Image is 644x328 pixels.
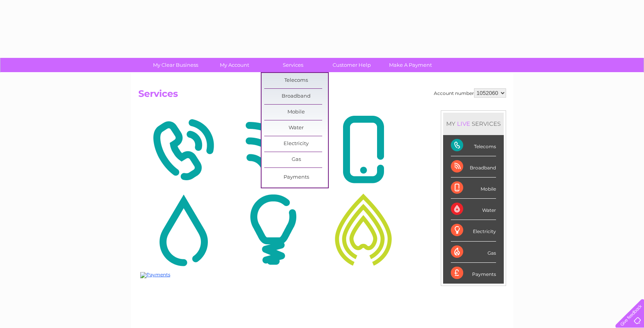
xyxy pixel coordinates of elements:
a: Customer Help [320,58,384,72]
img: Broadband [230,112,316,187]
div: MY SERVICES [443,113,504,135]
a: My Account [202,58,266,72]
img: Water [140,192,226,267]
a: Mobile [264,105,328,120]
a: Water [264,120,328,136]
div: LIVE [455,120,472,127]
div: Water [451,199,496,220]
div: Telecoms [451,135,496,156]
div: Payments [451,263,496,284]
div: Account number [434,88,506,98]
a: Telecoms [264,73,328,88]
img: Mobile [320,112,406,187]
a: Payments [264,170,328,185]
div: Gas [451,242,496,263]
img: Electricity [230,192,316,267]
div: Mobile [451,178,496,199]
a: Services [261,58,325,72]
img: Payments [140,272,170,278]
h2: Services [138,88,506,103]
a: Electricity [264,136,328,152]
div: Broadband [451,156,496,178]
a: Make A Payment [379,58,442,72]
img: Gas [320,192,406,267]
img: Telecoms [140,112,226,187]
a: Broadband [264,89,328,104]
a: My Clear Business [144,58,207,72]
div: Electricity [451,220,496,241]
a: Gas [264,152,328,167]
